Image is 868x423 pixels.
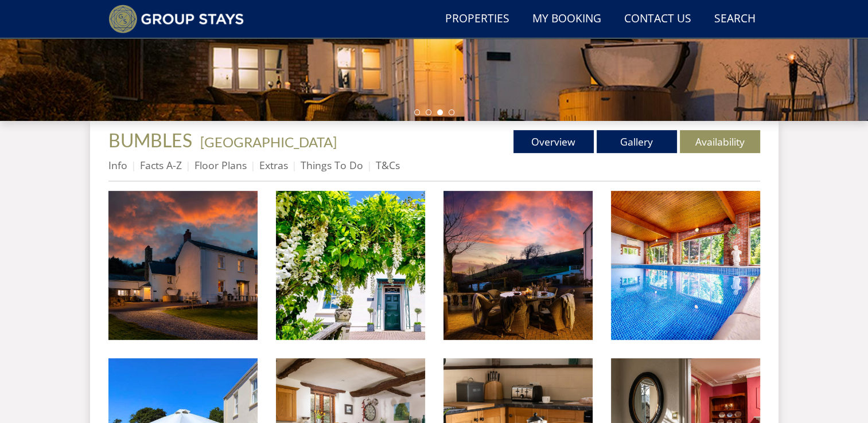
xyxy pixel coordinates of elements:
[276,191,425,340] img: Bumbles - Up to the front door
[528,6,606,32] a: My Booking
[680,130,760,153] a: Availability
[196,134,337,150] span: -
[108,191,258,340] img: Bumbles - Sleeps 15+2 for family holidays in the beautiful North Devon countryside
[259,158,288,172] a: Extras
[108,129,196,151] a: BUMBLES
[620,6,696,32] a: Contact Us
[597,130,677,153] a: Gallery
[441,6,514,32] a: Properties
[108,129,192,151] span: BUMBLES
[108,5,244,33] img: Group Stays
[194,158,247,172] a: Floor Plans
[108,158,127,172] a: Info
[200,134,337,150] a: [GEOGRAPHIC_DATA]
[710,6,760,32] a: Search
[301,158,363,172] a: Things To Do
[376,158,400,172] a: T&Cs
[140,158,182,172] a: Facts A-Z
[443,191,593,340] img: Bumbles - At the front of the house there's a south facing terrace with outdoor seating and a hot...
[611,191,760,340] img: Bumbles - You'll have use of the indoor pool on the estate (shared with the other 4 cottages)
[513,130,594,153] a: Overview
